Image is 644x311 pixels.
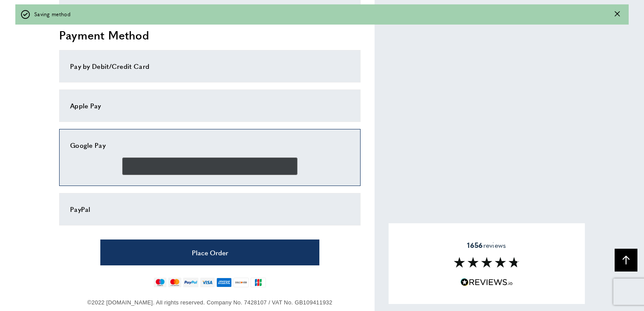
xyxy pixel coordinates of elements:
[467,241,506,250] span: reviews
[70,140,350,150] div: Google Pay
[59,27,361,43] h2: Payment Method
[234,278,249,287] img: discover
[100,240,319,265] button: Place Order
[168,278,181,287] img: mastercard
[87,299,332,306] span: ©2022 [DOMAIN_NAME]. All rights reserved. Company No. 7428107 / VAT No. GB109411932
[183,278,198,287] img: paypal
[251,278,266,287] img: jcb
[615,10,620,18] div: Close message
[154,278,166,287] img: maestro
[70,100,350,111] div: Apple Pay
[454,257,520,268] img: Reviews section
[460,278,513,286] img: Reviews.io 5 stars
[467,240,483,250] strong: 1656
[200,278,215,287] img: visa
[15,4,629,25] div: off
[34,10,71,18] span: Saving method
[122,157,297,175] button: Buy with GPay
[70,204,350,214] div: PayPal
[216,278,232,287] img: american-express
[70,61,350,71] div: Pay by Debit/Credit Card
